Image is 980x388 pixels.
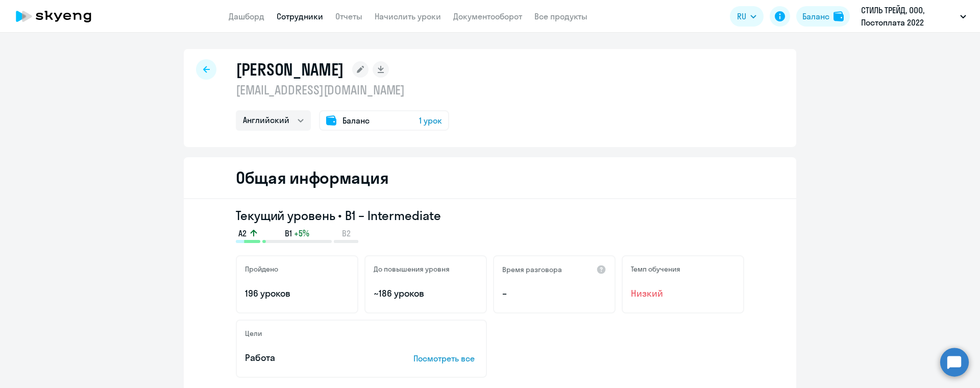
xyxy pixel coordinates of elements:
[285,228,292,239] span: B1
[245,351,382,365] p: Работа
[342,228,351,239] span: B2
[502,287,606,300] p: –
[245,329,262,338] h5: Цели
[335,11,362,21] a: Отчеты
[413,352,478,365] p: Посмотреть все
[856,4,971,29] button: СТИЛЬ ТРЕЙД, ООО, Постоплата 2022
[245,287,349,300] p: 196 уроков
[236,82,449,98] p: [EMAIL_ADDRESS][DOMAIN_NAME]
[236,59,344,80] h1: [PERSON_NAME]
[245,264,278,274] h5: Пройдено
[277,11,323,21] a: Сотрудники
[631,287,735,300] span: Низкий
[374,287,478,300] p: ~186 уроков
[238,228,247,239] span: A2
[730,6,764,27] button: RU
[737,10,746,22] span: RU
[502,265,562,274] h5: Время разговора
[236,207,744,224] h3: Текущий уровень • B1 – Intermediate
[375,11,441,21] a: Начислить уроки
[294,228,309,239] span: +5%
[802,10,829,22] div: Баланс
[229,11,264,21] a: Дашборд
[534,11,587,21] a: Все продукты
[631,264,680,274] h5: Темп обучения
[342,114,370,127] span: Баланс
[861,4,956,29] p: СТИЛЬ ТРЕЙД, ООО, Постоплата 2022
[236,167,388,188] h2: Общая информация
[453,11,522,21] a: Документооборот
[374,264,450,274] h5: До повышения уровня
[419,114,442,127] span: 1 урок
[834,11,844,21] img: balance
[796,6,850,27] button: Балансbalance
